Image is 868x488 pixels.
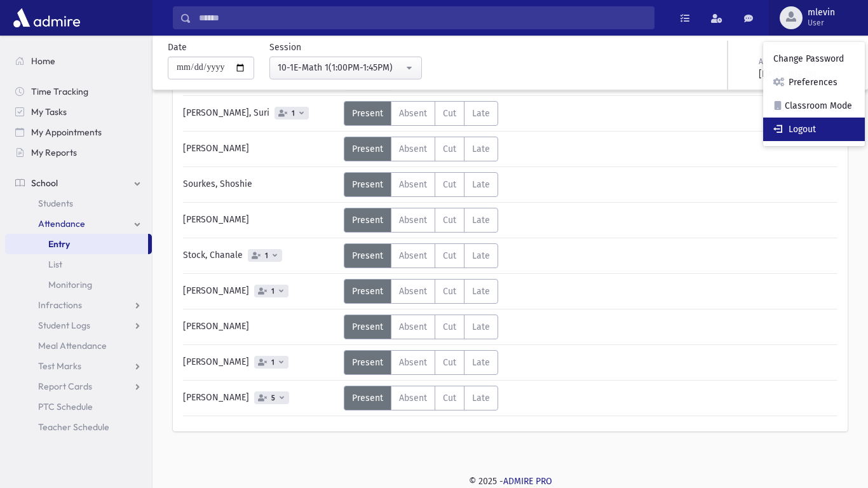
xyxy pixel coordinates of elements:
[177,315,344,339] div: [PERSON_NAME]
[262,252,271,260] span: 1
[808,8,835,18] span: mlevin
[269,358,277,367] span: 1
[38,340,107,351] span: Meal Attendance
[31,126,102,138] span: My Appointments
[5,81,152,102] a: Time Tracking
[177,386,344,410] div: [PERSON_NAME]
[5,356,152,376] a: Test Marks
[472,179,490,190] span: Late
[177,137,344,161] div: [PERSON_NAME]
[177,243,344,268] div: Stock, Chanale
[269,57,422,79] button: 10-1E-Math 1(1:00PM-1:45PM)
[5,295,152,315] a: Infractions
[38,299,82,311] span: Infractions
[443,393,456,403] span: Cut
[31,55,55,67] span: Home
[38,401,93,412] span: PTC Schedule
[763,47,865,71] a: Change Password
[269,394,278,402] span: 5
[443,108,456,119] span: Cut
[399,250,427,261] span: Absent
[399,108,427,119] span: Absent
[344,137,498,161] div: AttTypes
[5,193,152,213] a: Students
[443,357,456,368] span: Cut
[344,101,498,126] div: AttTypes
[399,322,427,332] span: Absent
[31,106,67,118] span: My Tasks
[177,279,344,304] div: [PERSON_NAME]
[31,86,88,97] span: Time Tracking
[5,142,152,163] a: My Reports
[344,350,498,375] div: AttTypes
[269,287,277,295] span: 1
[344,208,498,233] div: AttTypes
[31,177,58,189] span: School
[5,376,152,396] a: Report Cards
[472,215,490,226] span: Late
[399,179,427,190] span: Absent
[472,357,490,368] span: Late
[443,179,456,190] span: Cut
[5,335,152,356] a: Meal Attendance
[443,322,456,332] span: Cut
[38,421,109,433] span: Teacher Schedule
[344,386,498,410] div: AttTypes
[472,144,490,154] span: Late
[31,147,77,158] span: My Reports
[344,279,498,304] div: AttTypes
[48,259,62,270] span: List
[177,350,344,375] div: [PERSON_NAME]
[352,144,383,154] span: Present
[443,144,456,154] span: Cut
[763,71,865,94] a: Preferences
[269,41,301,54] label: Session
[344,315,498,339] div: AttTypes
[763,118,865,141] a: Logout
[443,215,456,226] span: Cut
[5,122,152,142] a: My Appointments
[5,315,152,335] a: Student Logs
[177,208,344,233] div: [PERSON_NAME]
[5,417,152,437] a: Teacher Schedule
[399,215,427,226] span: Absent
[352,393,383,403] span: Present
[48,279,92,290] span: Monitoring
[278,61,403,74] div: 10-1E-Math 1(1:00PM-1:45PM)
[344,243,498,268] div: AttTypes
[344,172,498,197] div: AttTypes
[759,56,850,67] div: Attendance Taken
[5,274,152,295] a: Monitoring
[352,108,383,119] span: Present
[191,6,654,29] input: Search
[177,101,344,126] div: [PERSON_NAME], Suri
[38,381,92,392] span: Report Cards
[10,5,83,30] img: AdmirePro
[472,286,490,297] span: Late
[173,475,848,488] div: © 2025 -
[352,250,383,261] span: Present
[48,238,70,250] span: Entry
[759,67,850,81] div: [DATE] 1:04 PM
[399,393,427,403] span: Absent
[5,396,152,417] a: PTC Schedule
[5,254,152,274] a: List
[352,357,383,368] span: Present
[5,173,152,193] a: School
[168,41,187,54] label: Date
[472,250,490,261] span: Late
[472,108,490,119] span: Late
[399,357,427,368] span: Absent
[5,51,152,71] a: Home
[38,320,90,331] span: Student Logs
[399,144,427,154] span: Absent
[352,286,383,297] span: Present
[763,94,865,118] a: Classroom Mode
[352,215,383,226] span: Present
[472,322,490,332] span: Late
[38,218,85,229] span: Attendance
[472,393,490,403] span: Late
[5,102,152,122] a: My Tasks
[289,109,297,118] span: 1
[399,286,427,297] span: Absent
